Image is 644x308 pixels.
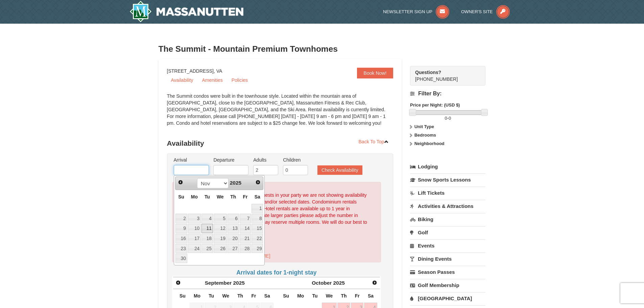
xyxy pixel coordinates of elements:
[410,279,485,291] a: Golf Membership
[188,244,201,253] a: 24
[228,75,252,85] a: Policies
[205,194,210,199] span: Tuesday
[205,280,232,286] span: September
[317,165,362,175] button: Check Availability
[175,244,187,253] a: 23
[410,200,485,212] a: Activities & Attractions
[252,204,263,213] a: 1
[214,214,227,223] a: 5
[228,234,239,243] a: 20
[201,234,213,243] a: 18
[222,293,229,299] span: Wednesday
[240,224,251,233] a: 14
[264,293,270,299] span: Saturday
[312,280,332,286] span: October
[213,157,248,163] label: Departure
[410,253,485,265] a: Dining Events
[449,116,451,121] span: 0
[252,244,263,253] a: 29
[410,115,485,122] label: -
[252,234,263,243] a: 22
[176,177,186,187] a: Prev
[445,116,447,121] span: 0
[414,141,445,146] strong: Neighborhood
[172,182,381,262] div: Due to the dates selected or number of guests in your party we are not showing availability for y...
[214,244,227,253] a: 26
[283,157,308,163] label: Children
[326,293,333,299] span: Wednesday
[333,280,345,286] span: 2025
[174,157,209,163] label: Arrival
[188,214,201,223] a: 3
[240,244,251,253] a: 28
[233,280,245,286] span: 2025
[461,9,510,14] a: Owner's Site
[201,244,213,253] a: 25
[253,157,278,163] label: Adults
[410,226,485,239] a: Golf
[174,278,183,287] a: Prev
[175,280,181,285] span: Prev
[209,293,214,299] span: Tuesday
[410,102,460,108] strong: Price per Night: (USD $)
[178,194,184,199] span: Sunday
[341,293,347,299] span: Thursday
[159,42,486,56] h3: The Summit - Mountain Premium Townhomes
[253,177,263,187] a: Next
[312,293,317,299] span: Tuesday
[410,91,485,97] h4: Filter By:
[414,124,434,129] strong: Unit Type
[201,214,213,223] a: 4
[228,224,239,233] a: 13
[188,224,201,233] a: 10
[240,214,251,223] a: 7
[410,292,485,305] a: [GEOGRAPHIC_DATA]
[255,194,260,199] span: Saturday
[194,293,200,299] span: Monday
[172,269,381,276] h4: Arrival dates for 1-night stay
[191,194,198,199] span: Monday
[180,293,186,299] span: Sunday
[228,214,239,223] a: 6
[410,173,485,186] a: Snow Sports Lessons
[355,293,360,299] span: Friday
[414,133,436,138] strong: Bedrooms
[240,234,251,243] a: 21
[383,9,432,14] span: Newsletter Sign Up
[415,69,473,82] span: [PHONE_NUMBER]
[167,137,393,150] h3: Availability
[175,224,187,233] a: 9
[237,293,243,299] span: Thursday
[410,239,485,252] a: Events
[255,180,261,185] span: Next
[252,224,263,233] a: 15
[230,194,236,199] span: Thursday
[410,266,485,278] a: Season Passes
[410,187,485,199] a: Lift Tickets
[129,1,244,22] img: Massanutten Resort Logo
[190,253,270,259] a: [EMAIL_ADDRESS][DOMAIN_NAME]
[167,75,197,85] a: Availability
[230,180,241,186] span: 2025
[175,234,187,243] a: 16
[228,244,239,253] a: 27
[370,278,379,287] a: Next
[167,93,393,133] div: The Summit condos were built in the townhouse style. Located within the mountain area of [GEOGRAP...
[297,293,304,299] span: Monday
[410,161,485,173] a: Lodging
[283,293,289,299] span: Sunday
[175,214,187,223] a: 2
[372,280,377,285] span: Next
[368,293,374,299] span: Saturday
[251,293,256,299] span: Friday
[188,234,201,243] a: 17
[410,213,485,226] a: Biking
[357,68,393,78] a: Book Now!
[129,1,244,22] a: Massanutten Resort
[198,75,226,85] a: Amenities
[214,224,227,233] a: 12
[243,194,248,199] span: Friday
[217,194,224,199] span: Wednesday
[461,9,493,14] span: Owner's Site
[354,137,393,147] a: Back To Top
